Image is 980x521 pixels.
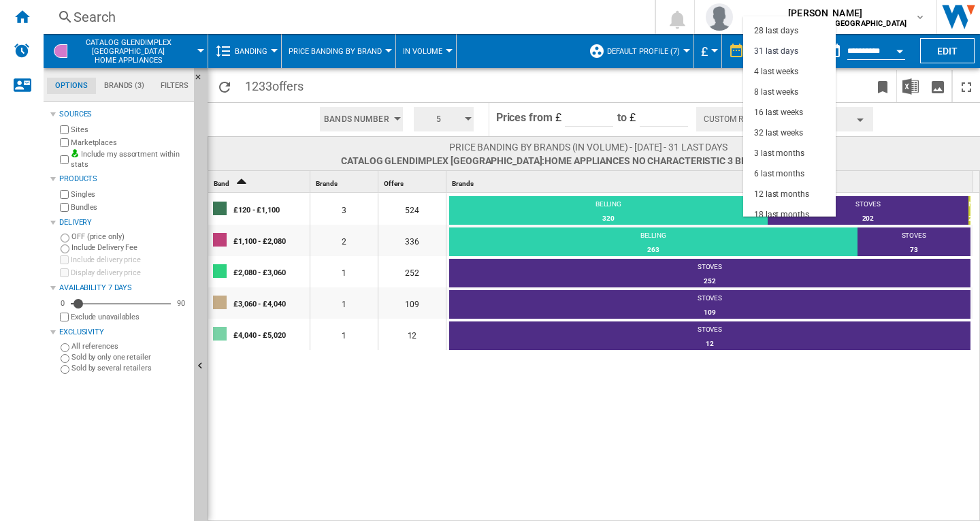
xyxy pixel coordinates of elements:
div: 12 last months [754,189,809,200]
div: 16 last weeks [754,107,803,119]
div: 6 last months [754,168,804,180]
div: 8 last weeks [754,86,798,98]
div: 4 last weeks [754,66,798,78]
div: 31 last days [754,46,798,57]
div: 32 last weeks [754,127,803,139]
div: 18 last months [754,209,809,221]
div: 3 last months [754,148,804,159]
div: 28 last days [754,25,798,37]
